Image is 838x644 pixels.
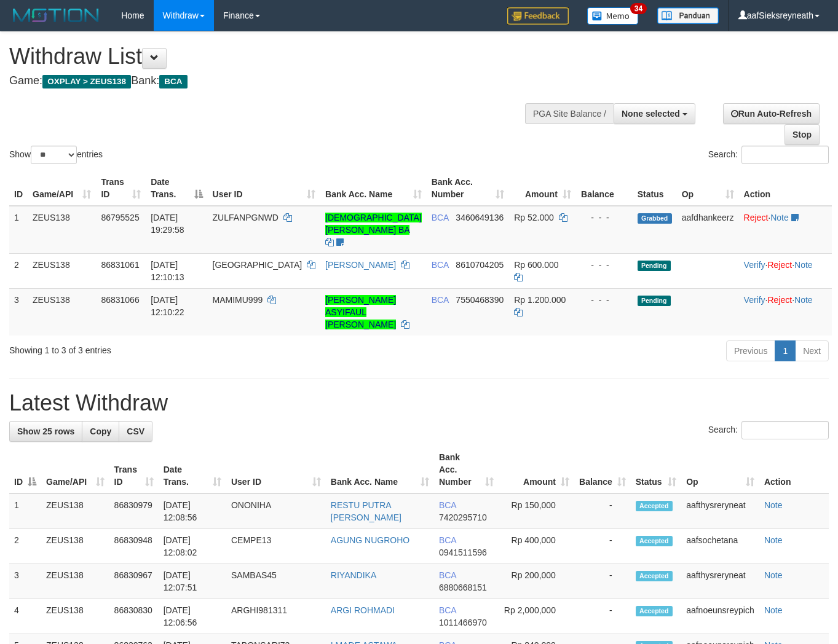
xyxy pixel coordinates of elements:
[499,529,574,564] td: Rp 400,000
[109,446,159,493] th: Trans ID: activate to sort column ascending
[9,421,82,442] a: Show 25 rows
[614,103,695,124] button: None selected
[681,564,759,599] td: aafthysreryneat
[638,261,671,271] span: Pending
[581,259,628,271] div: - - -
[499,493,574,529] td: Rp 150,000
[744,260,765,270] a: Verify
[657,7,719,24] img: panduan.png
[794,295,813,305] a: Note
[226,599,326,634] td: ARGHI981311
[439,570,456,580] span: BCA
[768,260,793,270] a: Reject
[9,339,340,356] div: Showing 1 to 3 of 3 entries
[151,260,184,282] span: [DATE] 12:10:13
[764,535,783,545] a: Note
[638,213,672,224] span: Grabbed
[9,288,28,336] td: 3
[28,206,96,254] td: ZEUS138
[574,599,631,634] td: -
[434,446,499,493] th: Bank Acc. Number: activate to sort column ascending
[9,529,41,564] td: 2
[681,493,759,529] td: aafthysreryneat
[439,535,456,545] span: BCA
[159,493,226,529] td: [DATE] 12:08:56
[768,295,793,305] a: Reject
[723,103,820,124] a: Run Auto-Refresh
[101,260,139,270] span: 86831061
[744,213,769,222] a: Reject
[514,213,554,222] span: Rp 52.000
[17,426,74,436] span: Show 25 rows
[159,75,187,88] span: BCA
[213,295,263,305] span: MAMIMU999
[82,421,119,442] a: Copy
[109,599,159,634] td: 86830830
[456,295,504,305] span: Copy 7550468390 to clipboard
[226,446,326,493] th: User ID: activate to sort column ascending
[325,260,396,270] a: [PERSON_NAME]
[574,446,631,493] th: Balance: activate to sort column ascending
[331,500,401,522] a: RESTU PUTRA [PERSON_NAME]
[525,103,614,124] div: PGA Site Balance /
[159,564,226,599] td: [DATE] 12:07:51
[432,295,449,305] span: BCA
[41,529,109,564] td: ZEUS138
[439,548,487,557] span: Copy 0941511596 to clipboard
[456,260,504,270] span: Copy 8610704205 to clipboard
[633,171,677,206] th: Status
[581,294,628,306] div: - - -
[794,260,813,270] a: Note
[41,599,109,634] td: ZEUS138
[739,288,832,336] td: · ·
[499,599,574,634] td: Rp 2,000,000
[90,426,111,436] span: Copy
[636,571,673,581] span: Accepted
[9,253,28,288] td: 2
[146,171,207,206] th: Date Trans.: activate to sort column descending
[587,7,639,25] img: Button%20Memo.svg
[9,564,41,599] td: 3
[9,206,28,254] td: 1
[759,446,829,493] th: Action
[681,529,759,564] td: aafsochetana
[574,493,631,529] td: -
[159,599,226,634] td: [DATE] 12:06:56
[439,500,456,510] span: BCA
[439,512,487,522] span: Copy 7420295710 to clipboard
[151,295,184,317] span: [DATE] 12:10:22
[31,146,77,164] select: Showentries
[41,446,109,493] th: Game/API: activate to sort column ascending
[708,421,829,439] label: Search:
[226,529,326,564] td: CEMPE13
[636,536,673,546] span: Accepted
[708,146,829,164] label: Search:
[775,340,796,361] a: 1
[507,7,569,25] img: Feedback.jpg
[677,171,739,206] th: Op: activate to sort column ascending
[456,213,504,222] span: Copy 3460649136 to clipboard
[499,564,574,599] td: Rp 200,000
[681,599,759,634] td: aafnoeunsreypich
[739,253,832,288] td: · ·
[795,340,829,361] a: Next
[739,206,832,254] td: ·
[325,213,422,235] a: [DEMOGRAPHIC_DATA][PERSON_NAME] BA
[764,570,783,580] a: Note
[622,109,680,119] span: None selected
[41,493,109,529] td: ZEUS138
[320,171,427,206] th: Bank Acc. Name: activate to sort column ascending
[28,253,96,288] td: ZEUS138
[432,260,449,270] span: BCA
[744,295,765,305] a: Verify
[630,3,647,14] span: 34
[331,535,409,545] a: AGUNG NUGROHO
[741,421,829,439] input: Search:
[741,146,829,164] input: Search:
[739,171,832,206] th: Action
[96,171,146,206] th: Trans ID: activate to sort column ascending
[9,6,103,25] img: MOTION_logo.png
[9,599,41,634] td: 4
[9,75,547,87] h4: Game: Bank:
[28,171,96,206] th: Game/API: activate to sort column ascending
